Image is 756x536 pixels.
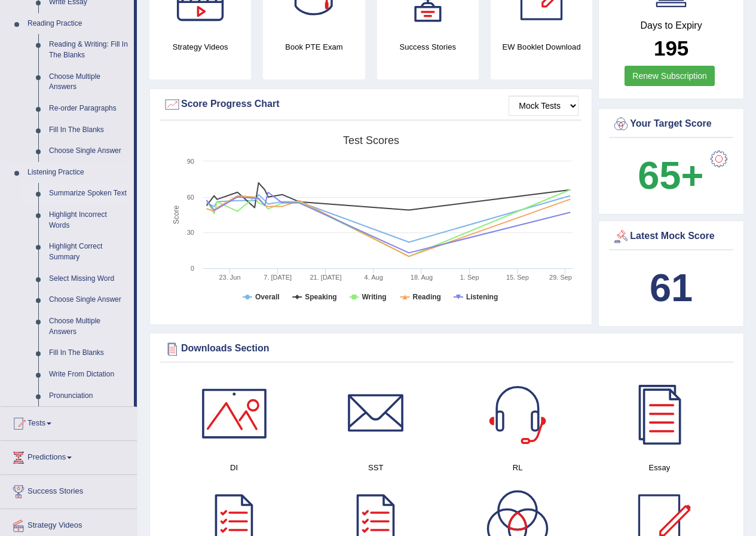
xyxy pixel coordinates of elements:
[44,268,134,290] a: Select Missing Word
[44,183,134,204] a: Summarize Spoken Text
[264,274,292,281] tspan: 7. [DATE]
[377,41,479,53] h4: Success Stories
[310,274,341,281] tspan: 21. [DATE]
[343,134,399,146] tspan: Test scores
[612,20,730,31] h4: Days to Expiry
[187,158,194,165] text: 90
[163,96,579,114] div: Score Progress Chart
[149,41,251,53] h4: Strategy Videos
[362,293,386,301] tspan: Writing
[466,293,498,301] tspan: Listening
[460,274,479,281] tspan: 1. Sep
[169,461,299,474] h4: DI
[44,385,134,407] a: Pronunciation
[172,206,180,225] tspan: Score
[595,461,724,474] h4: Essay
[44,342,134,364] a: Fill In The Blanks
[44,236,134,268] a: Highlight Correct Summary
[612,228,730,246] div: Latest Mock Score
[411,274,433,281] tspan: 18. Aug
[638,154,703,197] b: 65+
[549,274,572,281] tspan: 29. Sep
[654,36,688,60] b: 195
[44,140,134,162] a: Choose Single Answer
[413,293,441,301] tspan: Reading
[491,41,592,53] h4: EW Booklet Download
[44,66,134,98] a: Choose Multiple Answers
[219,274,240,281] tspan: 23. Jun
[1,475,137,505] a: Success Stories
[44,34,134,66] a: Reading & Writing: Fill In The Blanks
[187,194,194,201] text: 60
[625,66,715,86] a: Renew Subscription
[44,120,134,141] a: Fill In The Blanks
[44,98,134,120] a: Re-order Paragraphs
[650,266,693,310] b: 61
[44,364,134,385] a: Write From Dictation
[453,461,583,474] h4: RL
[191,265,194,272] text: 0
[163,340,730,358] div: Downloads Section
[612,115,730,133] div: Your Target Score
[305,293,336,301] tspan: Speaking
[1,441,137,471] a: Predictions
[187,229,194,236] text: 30
[44,311,134,342] a: Choose Multiple Answers
[44,289,134,311] a: Choose Single Answer
[365,274,383,281] tspan: 4. Aug
[255,293,280,301] tspan: Overall
[311,461,440,474] h4: SST
[263,41,365,53] h4: Book PTE Exam
[506,274,529,281] tspan: 15. Sep
[1,407,137,437] a: Tests
[44,204,134,236] a: Highlight Incorrect Words
[22,13,134,35] a: Reading Practice
[22,162,134,183] a: Listening Practice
